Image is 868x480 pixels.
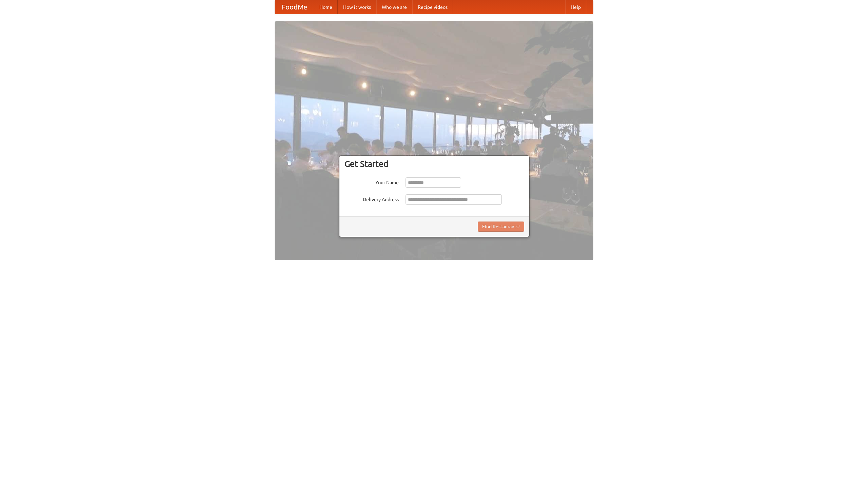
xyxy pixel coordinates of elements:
a: Recipe videos [412,0,453,14]
a: Who we are [376,0,412,14]
a: Home [314,0,338,14]
a: How it works [338,0,376,14]
h3: Get Started [344,159,524,169]
a: FoodMe [275,0,314,14]
a: Help [565,0,586,14]
button: Find Restaurants! [478,222,524,232]
label: Delivery Address [344,194,399,203]
label: Your Name [344,177,399,186]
